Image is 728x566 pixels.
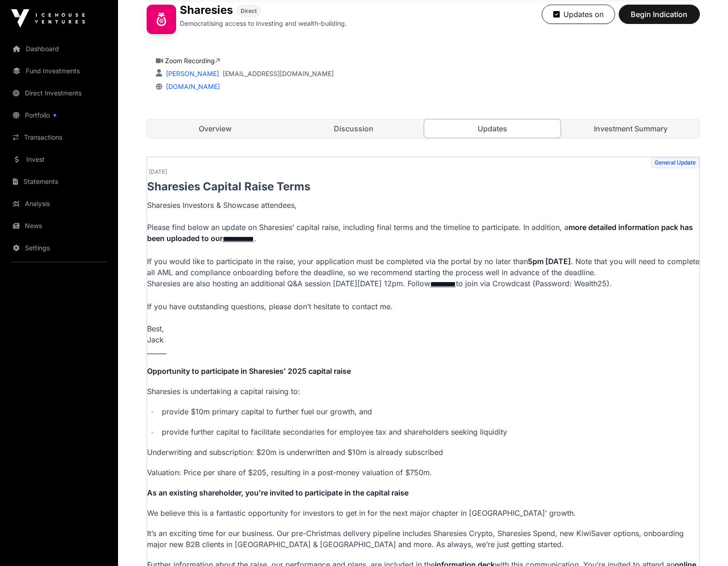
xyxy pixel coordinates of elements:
[165,57,220,65] a: Zoom Recording
[630,9,688,20] span: Begin Indication
[147,119,284,138] a: Overview
[7,238,111,258] a: Settings
[147,366,351,376] strong: Opportunity to participate in Sharesies’ 2025 capital raise
[147,5,176,34] img: Sharesies
[651,157,699,168] span: General Update
[147,467,699,478] p: Valuation: Price per share of $205, resulting in a post-money valuation of $750m.
[7,194,111,214] a: Analysis
[162,406,699,417] p: provide $10m primary capital to further fuel our growth, and
[682,522,728,566] iframe: Chat Widget
[619,5,700,24] button: Begin Indication
[7,83,111,103] a: Direct Investments
[147,179,699,194] p: Sharesies Capital Raise Terms
[162,83,220,90] a: [DOMAIN_NAME]
[7,61,111,81] a: Fund Investments
[528,257,571,266] strong: 5pm [DATE]
[424,119,562,138] a: Updates
[7,105,111,125] a: Portfolio
[7,216,111,236] a: News
[542,5,615,24] button: Updates on
[164,70,219,77] a: [PERSON_NAME]
[619,14,700,23] a: Begin Indication
[149,168,167,176] span: [DATE]
[7,149,111,170] a: Invest
[147,447,699,458] p: Underwriting and subscription: $20m is underwritten and $10m is already subscribed
[180,19,347,28] p: Democratising access to investing and wealth-building.
[285,119,422,138] a: Discussion
[241,7,257,15] span: Direct
[180,5,233,17] h1: Sharesies
[7,127,111,147] a: Transactions
[147,200,699,356] p: Sharesies Investors & Showcase attendees, Please find below an update on Sharesies’ capital raise...
[147,119,699,138] nav: Tabs
[147,507,699,519] p: We believe this is a fantastic opportunity for investors to get in for the next major chapter in ...
[147,528,699,550] p: It’s an exciting time for our business. Our pre-Christmas delivery pipeline includes Sharesies Cr...
[223,69,334,78] a: [EMAIL_ADDRESS][DOMAIN_NAME]
[562,119,699,138] a: Investment Summary
[162,426,699,437] p: provide further capital to facilitate secondaries for employee tax and shareholders seeking liqui...
[7,39,111,59] a: Dashboard
[147,488,408,497] strong: As an existing shareholder, you’re invited to participate in the capital raise
[147,386,699,397] p: Sharesies is undertaking a capital raising to:
[11,9,85,28] img: Icehouse Ventures Logo
[7,171,111,192] a: Statements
